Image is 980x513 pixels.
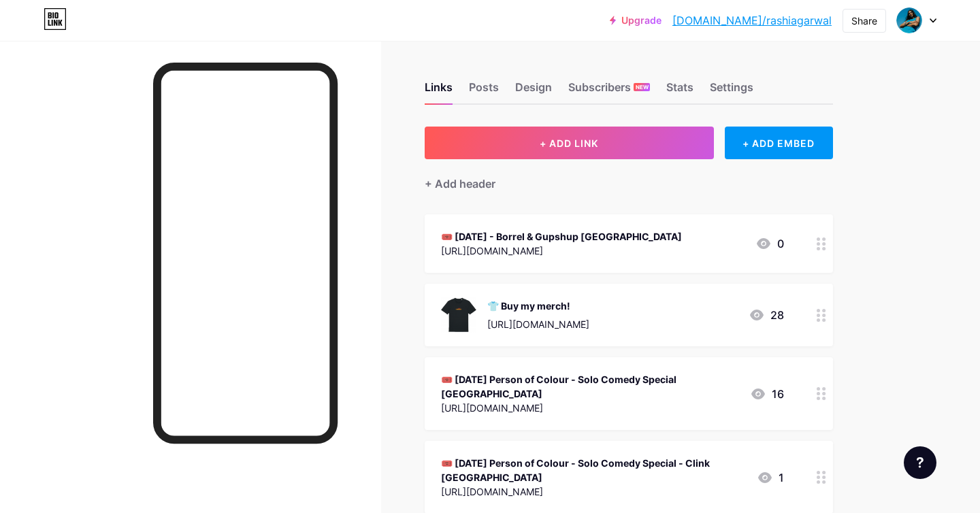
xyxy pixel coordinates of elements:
div: Stats [666,79,693,103]
div: 0 [755,235,784,252]
div: 1 [757,469,784,486]
div: Share [851,14,877,28]
a: [DOMAIN_NAME]/rashiagarwal [672,12,832,29]
div: [URL][DOMAIN_NAME] [441,244,682,258]
div: [URL][DOMAIN_NAME] [441,484,746,499]
div: Links [425,79,453,103]
div: + Add header [425,176,495,192]
div: 16 [750,386,784,402]
span: NEW [636,83,649,91]
span: + ADD LINK [540,137,598,149]
div: Subscribers [568,79,650,103]
img: rashiagarwal [896,7,922,33]
button: + ADD LINK [425,127,714,159]
a: Upgrade [610,15,661,26]
div: [URL][DOMAIN_NAME] [441,401,739,415]
div: 28 [749,307,784,323]
div: 🎟️ [DATE] Person of Colour - Solo Comedy Special - Clink [GEOGRAPHIC_DATA] [441,456,746,484]
div: 🎟️ [DATE] Person of Colour - Solo Comedy Special [GEOGRAPHIC_DATA] [441,372,739,401]
div: Posts [469,79,499,103]
div: 👕 Buy my merch! [487,299,589,313]
div: [URL][DOMAIN_NAME] [487,317,589,331]
div: + ADD EMBED [725,127,833,159]
img: 👕 Buy my merch! [441,297,476,333]
div: Design [515,79,552,103]
div: 🎟️ [DATE] - Borrel & Gupshup [GEOGRAPHIC_DATA] [441,229,682,244]
div: Settings [710,79,753,103]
